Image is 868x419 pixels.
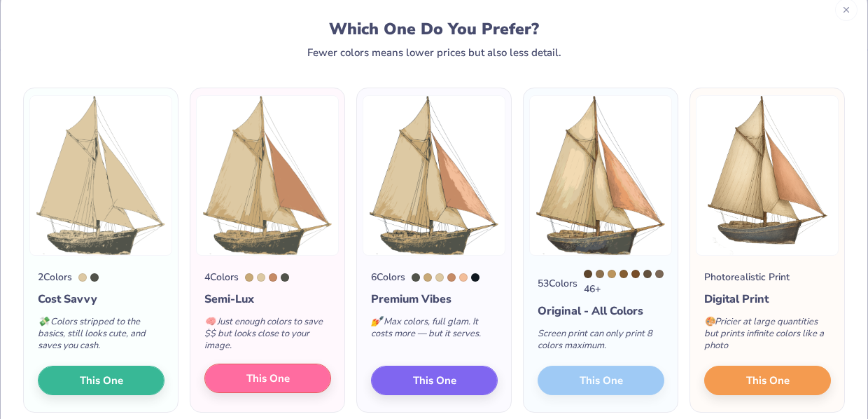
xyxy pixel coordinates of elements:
[704,308,831,366] div: Pricier at large quantities but prints infinite colors like a photo
[371,308,498,354] div: Max colors, full glam. It costs more — but it serves.
[245,273,253,282] div: 466 C
[204,270,239,284] div: 4 Colors
[204,291,331,308] div: Semi-Lux
[655,270,664,278] div: 7531 C
[704,270,790,284] div: Photorealistic Print
[38,366,164,395] button: This One
[38,315,49,328] span: 💸
[204,315,216,328] span: 🧠
[196,95,339,256] img: 4 color option
[529,95,672,256] img: 53 color option
[371,270,405,284] div: 6 Colors
[39,20,829,39] div: Which One Do You Prefer?
[371,291,498,308] div: Premium Vibes
[704,366,831,395] button: This One
[257,273,265,282] div: 468 C
[78,273,87,282] div: 468 C
[459,273,468,282] div: 473 C
[38,308,164,366] div: Colors stripped to the basics, still looks cute, and saves you cash.
[281,273,289,282] div: 418 C
[38,291,164,308] div: Cost Savvy
[246,371,290,387] span: This One
[269,273,277,282] div: 7515 C
[371,315,382,328] span: 💅
[90,273,99,282] div: 418 C
[631,270,640,278] div: 463 C
[423,273,432,282] div: 466 C
[204,364,331,393] button: This One
[413,373,456,389] span: This One
[584,270,664,296] div: 46 +
[619,270,628,278] div: 7575 C
[696,95,839,256] img: Photorealistic preview
[584,270,592,278] div: 462 C
[643,270,652,278] div: 7532 C
[363,95,505,256] img: 6 color option
[538,320,664,366] div: Screen print can only print 8 colors maximum.
[471,273,479,282] div: Black 6 C
[704,315,715,328] span: 🎨
[412,273,420,282] div: 418 C
[307,47,561,58] div: Fewer colors means lower prices but also less detail.
[608,270,616,278] div: 465 C
[538,303,664,320] div: Original - All Colors
[447,273,456,282] div: 7515 C
[371,366,498,395] button: This One
[596,270,604,278] div: 874 C
[704,291,831,308] div: Digital Print
[204,308,331,366] div: Just enough colors to save $$ but looks close to your image.
[538,276,577,291] div: 53 Colors
[29,95,172,256] img: 2 color option
[38,270,72,284] div: 2 Colors
[746,373,790,389] span: This One
[80,373,123,389] span: This One
[435,273,444,282] div: 468 C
